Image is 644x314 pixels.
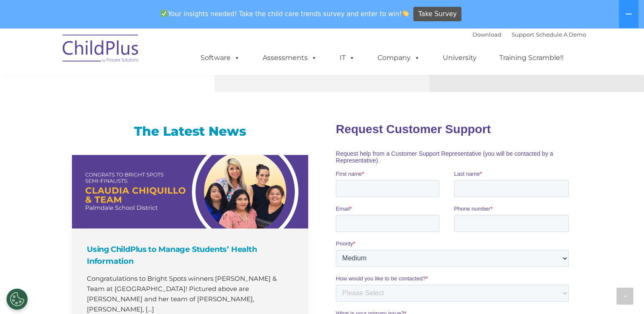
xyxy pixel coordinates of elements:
img: 👏 [402,10,409,17]
a: Software [192,49,249,66]
a: Take Survey [413,7,461,22]
img: ChildPlus by Procare Solutions [58,29,143,71]
a: Download [472,31,501,38]
font: | [472,31,586,38]
span: Last name [118,56,144,63]
h4: Using ChildPlus to Manage Students’ Health Information [87,243,295,267]
a: University [434,49,485,66]
span: Phone number [118,91,155,97]
a: IT [331,49,364,66]
a: Company [369,49,429,66]
a: Assessments [254,49,326,66]
img: ✅ [161,10,167,17]
a: Support [512,31,534,38]
button: Cookies Settings [6,288,28,310]
h3: The Latest News [72,123,308,140]
span: Your insights needed! Take the child care trends survey and enter to win! [157,6,412,22]
a: Training Scramble!! [491,49,572,66]
span: Take Survey [418,7,457,22]
a: Schedule A Demo [536,31,586,38]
